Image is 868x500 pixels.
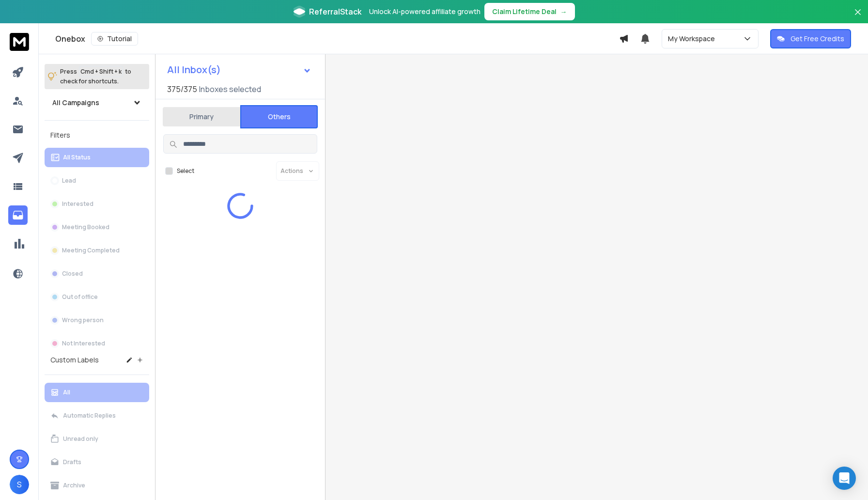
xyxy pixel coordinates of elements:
div: Open Intercom Messenger [833,467,856,490]
div: Onebox [55,32,619,46]
p: Unlock AI-powered affiliate growth [369,7,480,16]
button: All Campaigns [45,93,149,112]
h3: Inboxes selected [199,83,261,95]
button: Claim Lifetime Deal→ [484,3,575,20]
button: S [10,475,29,494]
p: Get Free Credits [790,34,844,44]
span: 375 / 375 [167,83,197,95]
button: Primary [163,106,240,127]
p: Press to check for shortcuts. [60,67,131,86]
button: Others [240,105,318,128]
h1: All Inbox(s) [167,65,221,75]
span: Cmd + Shift + k [79,66,123,77]
h3: Custom Labels [50,355,99,365]
button: All Inbox(s) [159,60,319,79]
button: Get Free Credits [770,29,851,48]
button: Tutorial [91,32,138,46]
span: → [560,7,567,16]
label: Select [177,167,194,175]
span: ReferralStack [309,6,361,17]
h1: All Campaigns [52,98,99,108]
p: My Workspace [668,34,719,44]
h3: Filters [45,128,149,142]
button: Close banner [852,6,864,29]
